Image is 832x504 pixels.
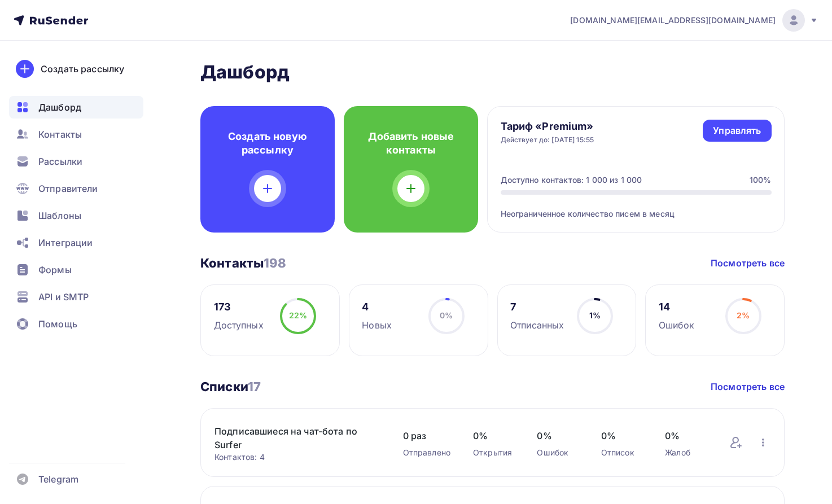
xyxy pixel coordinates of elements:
[659,300,695,314] div: 14
[38,209,81,222] span: Шаблоны
[248,379,261,394] span: 17
[570,15,776,26] span: [DOMAIN_NAME][EMAIL_ADDRESS][DOMAIN_NAME]
[38,472,78,486] span: Telegram
[473,429,514,442] span: 0%
[214,452,380,463] div: Контактов: 4
[665,447,706,458] div: Жалоб
[362,318,392,332] div: Новых
[501,135,594,144] div: Действует до: [DATE] 15:55
[38,290,89,304] span: API и SMTP
[501,120,594,133] h4: Тариф «Premium»
[214,300,264,314] div: 173
[264,256,286,270] span: 198
[9,204,143,227] a: Шаблоны
[38,263,72,277] span: Формы
[601,429,642,442] span: 0%
[41,62,124,76] div: Создать рассылку
[9,258,143,281] a: Формы
[601,447,642,458] div: Отписок
[510,318,564,332] div: Отписанных
[537,447,578,458] div: Ошибок
[473,447,514,458] div: Открытия
[501,195,772,220] div: Неограниченное количество писем в месяц
[38,155,82,168] span: Рассылки
[9,150,143,173] a: Рассылки
[737,310,750,320] span: 2%
[510,300,564,314] div: 7
[9,96,143,119] a: Дашборд
[9,177,143,200] a: Отправители
[403,447,450,458] div: Отправлено
[38,128,82,141] span: Контакты
[440,310,453,320] span: 0%
[750,174,772,186] div: 100%
[659,318,695,332] div: Ошибок
[214,318,264,332] div: Доступных
[38,100,81,114] span: Дашборд
[362,130,460,157] h4: Добавить новые контакты
[570,9,818,32] a: [DOMAIN_NAME][EMAIL_ADDRESS][DOMAIN_NAME]
[362,300,392,314] div: 4
[403,429,450,442] span: 0 раз
[711,256,785,270] a: Посмотреть все
[537,429,578,442] span: 0%
[200,61,785,84] h2: Дашборд
[289,310,307,320] span: 22%
[38,182,98,195] span: Отправители
[200,255,287,271] h3: Контакты
[38,236,93,249] span: Интеграции
[665,429,706,442] span: 0%
[711,380,785,393] a: Посмотреть все
[501,174,642,186] div: Доступно контактов: 1 000 из 1 000
[9,123,143,146] a: Контакты
[218,130,317,157] h4: Создать новую рассылку
[589,310,601,320] span: 1%
[214,424,380,452] a: Подписавшиеся на чат-бота по Surfer
[713,124,761,137] div: Управлять
[200,379,261,395] h3: Списки
[38,317,77,331] span: Помощь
